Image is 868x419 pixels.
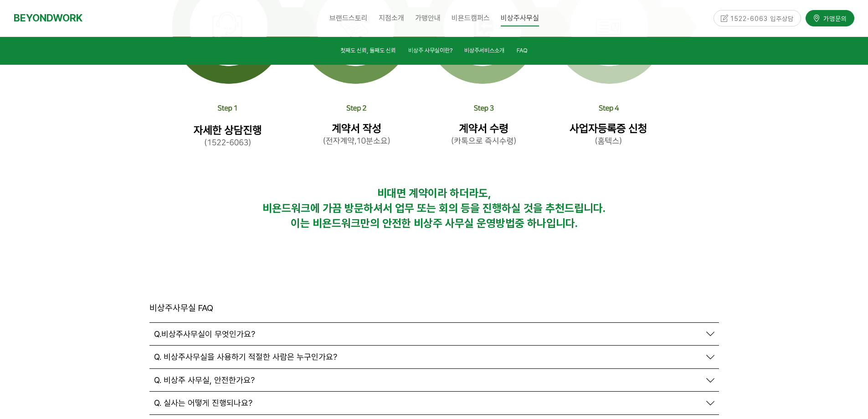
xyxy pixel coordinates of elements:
header: 비상주사무실 FAQ [149,300,213,316]
span: 비욘드워크에 가끔 방문하셔서 업무 또는 회의 등을 진행하실 것을 추천드립니다. [262,202,606,215]
span: 브랜드스토리 [329,14,368,22]
a: 첫째도 신뢰, 둘째도 신뢰 [340,46,396,58]
span: Q. 비상주사무실을 사용하기 적절한 사람은 누구인가요? [154,352,337,362]
span: 비상주 사무실이란? [408,47,452,54]
a: 비욘드캠퍼스 [446,7,495,30]
a: 가맹안내 [410,7,446,30]
a: 비상주사무실 [495,7,544,30]
a: BEYONDWORK [14,10,82,26]
a: 비상주서비스소개 [464,46,504,58]
strong: 비대면 계약이라 하더라도, [377,186,491,200]
a: 가맹문의 [806,10,854,26]
span: 지점소개 [379,14,404,22]
a: FAQ [517,46,528,58]
a: 지점소개 [373,7,410,30]
span: 비상주서비스소개 [464,47,504,54]
span: Q. 비상주 사무실, 안전한가요? [154,375,255,385]
span: Q. 실사는 어떻게 진행되나요? [154,398,252,408]
span: 비욘드캠퍼스 [452,14,490,22]
a: 브랜드스토리 [324,7,373,30]
span: 가맹안내 [415,14,441,22]
span: 가맹문의 [821,14,847,23]
span: FAQ [517,47,528,54]
span: 비상주사무실 [501,10,539,26]
span: 첫째도 신뢰, 둘째도 신뢰 [340,47,396,54]
span: 이는 비욘드워크만의 안전한 비상주 사무실 운영방법 [291,217,515,230]
strong: 중 하나입니다. [515,217,578,230]
span: Q.비상주사무실이 무엇인가요? [154,329,255,339]
a: 비상주 사무실이란? [408,46,452,58]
